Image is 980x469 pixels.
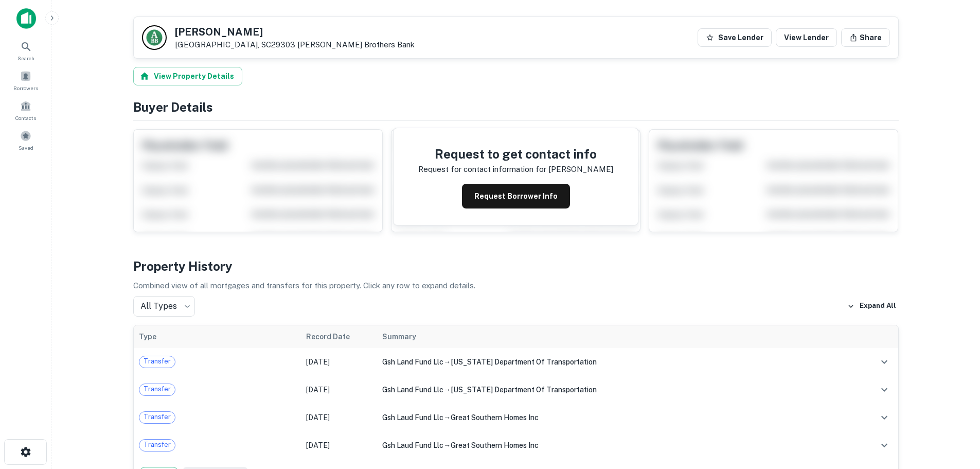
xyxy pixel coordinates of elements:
h4: Buyer Details [133,98,899,116]
iframe: Chat Widget [929,387,980,436]
a: [PERSON_NAME] Brothers Bank [297,40,415,49]
span: great southern homes inc [451,413,539,422]
a: Borrowers [3,66,48,94]
span: Transfer [139,440,175,450]
span: [US_STATE] department of transportation [451,358,597,366]
span: [US_STATE] department of transportation [451,386,597,394]
img: capitalize-icon.png [16,8,36,29]
p: [GEOGRAPHIC_DATA], SC29303 [175,40,415,49]
span: Saved [19,144,33,152]
span: gsh land fund llc [382,386,443,394]
a: Search [3,37,48,64]
div: → [382,440,853,451]
td: [DATE] [301,376,377,404]
td: [DATE] [301,404,377,431]
button: Expand All [845,299,899,314]
button: expand row [876,381,893,398]
p: Request for contact information for [418,163,546,176]
button: expand row [876,353,893,371]
span: great southern homes inc [451,441,539,449]
div: → [382,412,853,423]
h4: Request to get contact info [418,145,613,163]
span: Transfer [139,356,175,367]
th: Record Date [301,325,377,348]
button: expand row [876,409,893,426]
a: Contacts [3,96,48,124]
button: View Property Details [133,67,242,85]
td: [DATE] [301,431,377,459]
span: Transfer [139,412,175,422]
a: View Lender [776,28,837,47]
p: [PERSON_NAME] [548,163,613,176]
span: gsh laud fund llc [382,413,443,422]
button: Share [841,28,890,47]
span: Contacts [15,114,36,122]
div: All Types [133,296,195,317]
span: Transfer [139,384,175,394]
h5: [PERSON_NAME] [175,27,415,37]
a: Saved [3,126,48,154]
button: expand row [876,437,893,454]
button: Request Borrower Info [462,184,570,209]
p: Combined view of all mortgages and transfers for this property. Click any row to expand details. [133,280,899,292]
div: → [382,384,853,395]
div: → [382,356,853,368]
td: [DATE] [301,348,377,376]
button: Save Lender [698,28,772,47]
span: Borrowers [13,84,38,92]
span: Search [17,54,34,62]
th: Type [134,325,301,348]
h4: Property History [133,257,899,275]
span: gsh laud fund llc [382,441,443,449]
span: gsh land fund llc [382,358,443,366]
th: Summary [377,325,859,348]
